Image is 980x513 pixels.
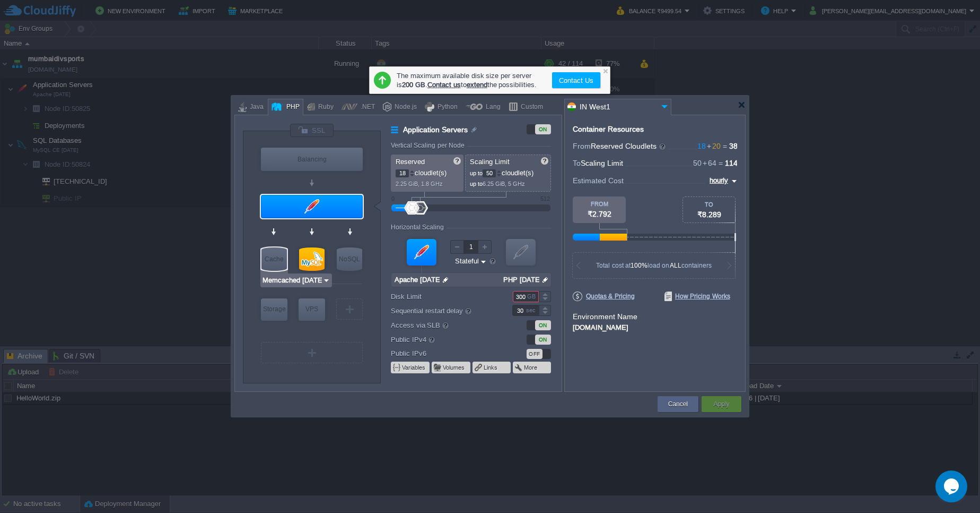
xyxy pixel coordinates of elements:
div: VPS [299,298,325,320]
span: = [716,159,725,167]
div: Java [247,99,264,115]
div: Lang [483,99,501,115]
label: Disk Limit [391,291,498,302]
div: Storage [261,298,287,320]
div: TO [683,201,735,208]
div: Vertical Scaling per Node [391,142,467,149]
div: NoSQL [337,247,362,271]
button: More [524,363,538,372]
div: GB [527,292,538,302]
label: Access via SLB [391,319,498,331]
span: up to [470,170,483,176]
span: ₹2.792 [588,210,611,218]
span: 18 [697,142,706,150]
span: Scaling Limit [581,159,623,167]
button: Cancel [668,399,688,409]
span: 64 [702,159,716,167]
div: Horizontal Scaling [391,224,447,231]
span: Reserved [396,158,425,166]
div: OFF [527,349,542,359]
span: 6.25 GiB, 5 GHz [483,181,525,187]
span: To [573,159,581,167]
span: Scaling Limit [470,158,510,166]
button: Volumes [443,363,466,372]
div: 512 [540,195,550,202]
div: [DOMAIN_NAME] [573,322,737,331]
div: .NET [357,99,375,115]
b: 200 GB [402,81,425,89]
div: Balancing [261,148,363,171]
div: The maximum available disk size per server is . to the possibilities. [397,71,546,90]
iframe: chat widget [935,471,969,502]
span: Quotas & Pricing [573,292,635,301]
div: Create New Layer [336,298,363,320]
button: Apply [713,399,729,409]
div: ON [535,335,551,345]
span: From [573,142,591,150]
div: FROM [573,201,626,207]
div: Load Balancer [261,148,363,171]
div: sec [526,305,538,315]
span: Reserved Cloudlets [591,142,667,150]
div: Container Resources [573,125,644,133]
div: Ruby [315,99,334,115]
div: Custom [518,99,543,115]
button: Links [484,363,498,372]
span: + [706,142,712,150]
label: Public IPv6 [391,348,498,359]
div: Node.js [391,99,417,115]
span: = [721,142,729,150]
span: 2.25 GiB, 1.8 GHz [396,181,443,187]
div: PHP [283,99,300,115]
a: extend [467,81,487,89]
p: cloudlet(s) [396,166,460,177]
label: Public IPv4 [391,334,498,345]
div: Storage Containers [261,298,287,321]
span: Estimated Cost [573,175,624,186]
div: Create New Layer [261,342,363,363]
div: 0 [391,195,395,202]
span: 20 [706,142,721,150]
span: 114 [725,159,738,167]
div: Elastic VPS [299,298,325,321]
a: Contact us [427,81,461,89]
div: ON [535,124,551,134]
div: ON [535,320,551,330]
button: Contact Us [556,74,597,87]
span: ₹8.289 [697,210,721,219]
span: + [702,159,708,167]
div: Python [434,99,458,115]
div: NoSQL Databases [337,247,362,271]
div: Application Servers [261,195,363,218]
label: Sequential restart delay [391,305,498,317]
div: Cache [261,247,287,271]
p: cloudlet(s) [470,166,547,177]
span: up to [470,181,483,187]
label: Environment Name [573,312,637,321]
span: 50 [693,159,702,167]
span: How Pricing Works [664,292,730,301]
button: Variables [402,363,426,372]
div: SQL Databases [299,247,325,271]
span: 38 [729,142,738,150]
